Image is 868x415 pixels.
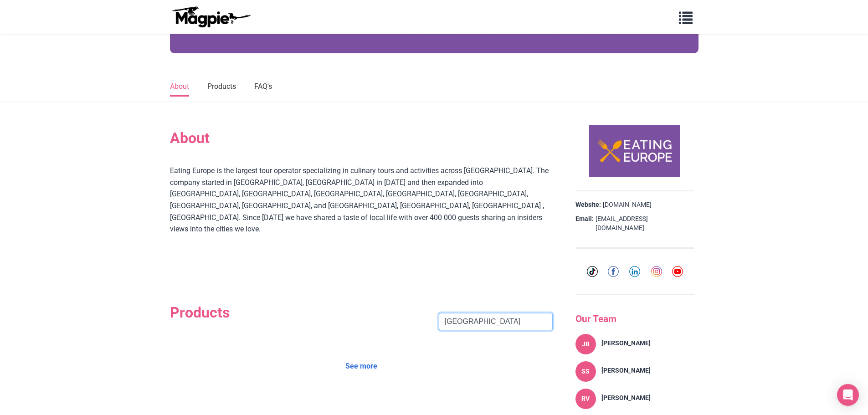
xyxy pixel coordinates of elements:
[596,215,694,232] a: [EMAIL_ADDRESS][DOMAIN_NAME]
[170,165,553,258] div: Eating Europe is the largest tour operator specializing in culinary tours and activities across [...
[575,215,594,224] strong: Email:
[254,77,272,97] a: FAQ's
[589,125,680,177] img: Eating Europe logo
[170,6,252,28] img: logo-ab69f6fb50320c5b225c76a69d11143b.png
[651,266,662,277] img: instagram-round-01-d873700d03cfe9216e9fb2676c2aa726.svg
[170,129,553,147] h2: About
[601,339,651,347] h4: [PERSON_NAME]
[603,200,652,210] a: [DOMAIN_NAME]
[629,266,640,277] img: linkedin-round-01-4bc9326eb20f8e88ec4be7e8773b84b7.svg
[837,384,859,406] div: Open Intercom Messenger
[207,77,236,97] a: Products
[575,361,596,382] div: SS
[575,313,694,325] h3: Our Team
[608,266,619,277] img: facebook-round-01-50ddc191f871d4ecdbe8252d2011563a.svg
[672,266,683,277] img: youtube-round-01-0acef599b0341403c37127b094ecd7da.svg
[601,367,651,374] h4: [PERSON_NAME]
[339,358,383,375] a: See more
[575,389,596,409] div: RV
[575,334,596,354] div: JB
[587,266,598,277] img: tiktok-round-01-ca200c7ba8d03f2cade56905edf8567d.svg
[170,304,230,321] h2: Products
[170,77,189,97] a: About
[575,200,601,210] strong: Website:
[439,313,553,330] input: Search product name, city, or interal id
[601,394,651,402] h4: [PERSON_NAME]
